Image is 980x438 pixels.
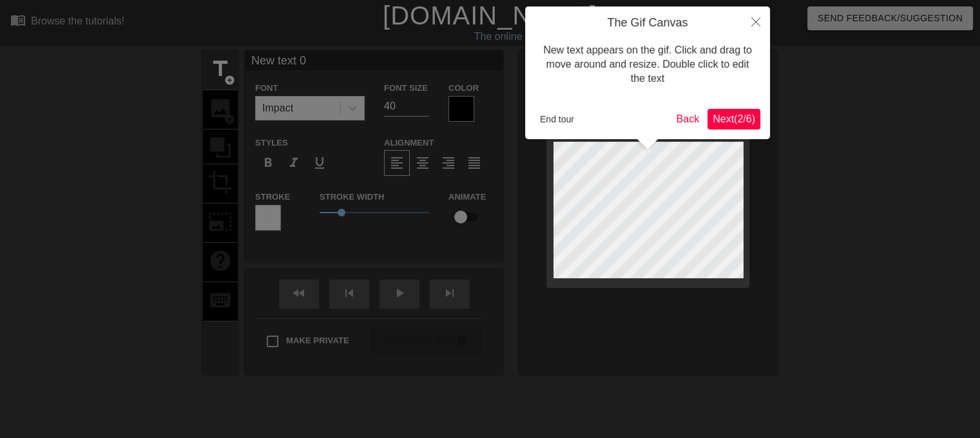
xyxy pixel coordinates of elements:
div: New text appears on the gif. Click and drag to move around and resize. Double click to edit the text [535,30,760,99]
button: End tour [535,110,579,129]
button: Next [707,109,760,129]
span: Next ( 2 / 6 ) [713,113,755,124]
button: Close [742,6,770,36]
h4: The Gif Canvas [535,16,760,30]
button: Back [671,109,705,129]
